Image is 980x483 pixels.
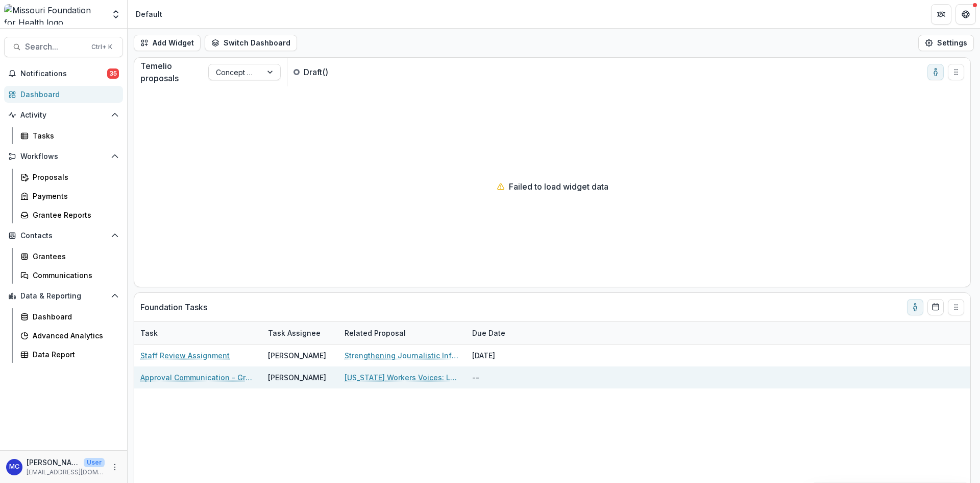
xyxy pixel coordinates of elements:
button: Partners [931,4,951,25]
div: Task [134,322,262,344]
div: Task Assignee [262,322,338,344]
span: Workflows [20,152,107,161]
button: More [109,461,121,473]
div: Tasks [33,130,115,141]
p: [PERSON_NAME] [27,457,80,468]
div: Grantee Reports [33,210,115,220]
div: Related Proposal [338,322,466,344]
div: Payments [33,191,115,201]
div: Due Date [466,322,543,344]
div: [DATE] [466,344,543,366]
button: Notifications35 [4,65,123,82]
button: Open Workflows [4,148,123,165]
div: Grantees [33,251,115,262]
img: Missouri Foundation for Health logo [4,4,105,25]
a: Proposals [16,169,123,186]
div: Task [134,328,164,338]
button: Settings [918,35,974,51]
a: Advanced Analytics [16,327,123,344]
div: Default [136,9,162,19]
button: Open Contacts [4,227,123,244]
a: Tasks [16,127,123,144]
div: Molly Crisp [9,464,19,470]
div: Dashboard [20,89,115,100]
div: Data Report [33,349,115,360]
a: Grantee Reports [16,206,123,223]
p: User [84,458,105,467]
button: Get Help [955,4,976,25]
button: Drag [948,299,964,315]
a: Grantees [16,248,123,265]
div: Ctrl + K [89,41,114,53]
div: Communications [33,270,115,281]
span: Notifications [20,70,107,78]
p: Foundation Tasks [140,301,207,313]
nav: breadcrumb [132,7,166,21]
p: Temelio proposals [140,60,208,84]
a: Communications [16,267,123,284]
div: -- [466,366,543,388]
span: 35 [107,68,119,79]
a: Staff Review Assignment [140,350,230,361]
button: Switch Dashboard [205,35,297,51]
a: Approval Communication - Grant [140,372,256,383]
a: Dashboard [4,86,123,103]
div: Due Date [466,328,511,338]
button: Search... [4,37,123,57]
div: Proposals [33,172,115,182]
p: [EMAIL_ADDRESS][DOMAIN_NAME] [27,468,105,477]
button: toggle-assigned-to-me [927,64,944,80]
div: [PERSON_NAME] [268,372,326,383]
div: Dashboard [33,311,115,322]
a: Payments [16,188,123,204]
a: Data Report [16,346,123,363]
button: Open Data & Reporting [4,288,123,304]
span: Data & Reporting [20,292,107,301]
button: toggle-assigned-to-me [907,299,923,315]
div: Advanced Analytics [33,330,115,341]
button: Add Widget [134,35,201,51]
button: Calendar [927,299,944,315]
a: Dashboard [16,308,123,325]
a: Strengthening Journalistic Infrastructure [345,350,460,361]
div: Related Proposal [338,328,412,338]
button: Open Activity [4,107,123,123]
div: [PERSON_NAME] [268,350,326,361]
span: Contacts [20,232,107,240]
p: Failed to load widget data [509,180,608,193]
p: Draft ( ) [304,66,380,78]
span: Activity [20,111,107,120]
div: Task Assignee [262,328,327,338]
span: Search... [25,42,85,52]
button: Open entity switcher [109,4,123,25]
a: [US_STATE] Workers Voices: Low-Wage Worker Communications Program [345,372,460,383]
button: Drag [948,64,964,80]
